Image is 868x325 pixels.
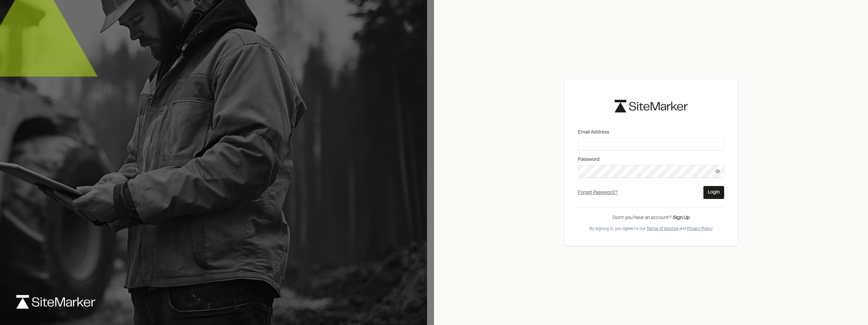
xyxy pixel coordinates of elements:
[578,191,618,195] a: Forgot Password?
[615,100,688,112] img: logo-black-rebrand.svg
[578,226,724,232] div: By signing in, you agree to our and
[578,156,724,164] label: Password
[578,214,724,222] div: Don’t you have an account?
[16,295,95,309] img: logo-white-rebrand.svg
[647,226,678,232] button: Terms of Service
[578,129,724,136] label: Email Address
[673,216,690,220] a: Sign Up
[687,226,713,232] button: Privacy Policy
[703,186,724,199] button: Login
